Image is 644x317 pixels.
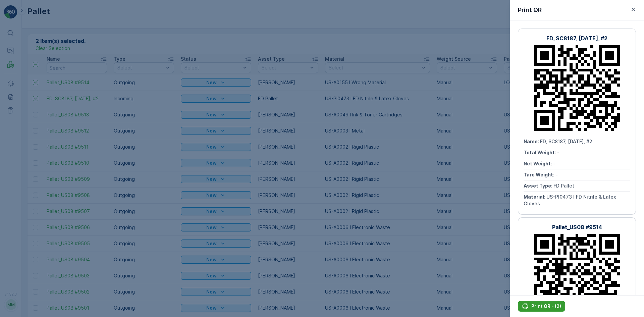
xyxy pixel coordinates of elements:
span: - [39,121,42,127]
span: FD Pallet [36,154,56,160]
span: - [557,150,559,155]
span: Total Weight : [524,150,557,155]
p: FD, SC8187, [DATE], #2 [546,34,607,42]
p: FD, SC8187, [DATE], #1 [291,6,352,14]
span: FD Pallet [553,183,574,189]
span: Tare Weight : [6,143,38,149]
span: Net Weight : [6,132,35,138]
span: Name : [524,139,540,144]
span: - [35,132,38,138]
span: Tare Weight : [524,172,555,177]
span: US-PI0473 I FD Nitrile & Latex Gloves [524,194,618,206]
span: Total Weight : [6,121,39,127]
span: FD, SC8187, [DATE], #1 [22,110,73,116]
p: Print QR [518,5,542,15]
span: Material : [6,165,29,171]
span: - [553,161,555,166]
p: Print QR - (2) [531,303,561,310]
span: FD, SC8187, [DATE], #2 [540,139,592,144]
span: Asset Type : [524,183,553,189]
span: Asset Type : [6,154,36,160]
span: - [38,143,40,149]
span: US-PI0473 I FD Nitrile & Latex Gloves [29,165,116,171]
button: Print QR - (2) [518,301,565,312]
span: Material : [524,194,546,200]
p: Pallet_US08 #9514 [552,223,602,231]
span: Net Weight : [524,161,553,166]
span: Name : [6,110,22,116]
span: - [555,172,558,177]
